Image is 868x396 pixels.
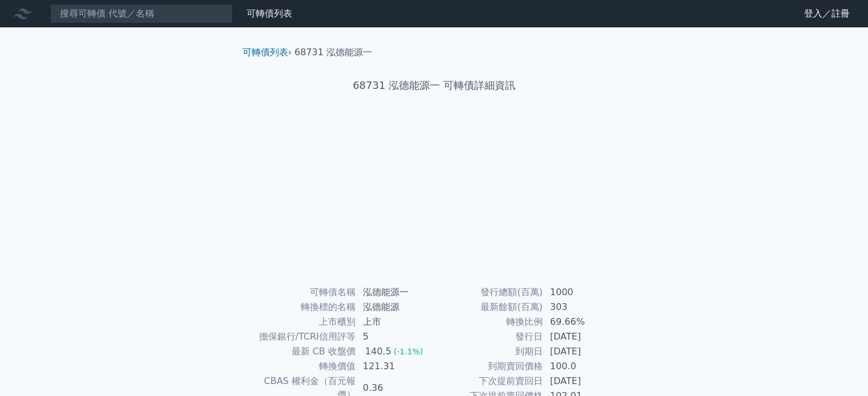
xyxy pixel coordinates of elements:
[243,46,292,59] li: ›
[356,315,434,329] td: 上市
[247,315,356,329] td: 上市櫃別
[363,345,394,358] div: 140.5
[356,285,434,300] td: 泓德能源一
[543,329,621,344] td: [DATE]
[50,4,233,23] input: 搜尋可轉債 代號／名稱
[543,315,621,329] td: 69.66%
[543,374,621,389] td: [DATE]
[434,374,543,389] td: 下次提前賣回日
[247,300,356,315] td: 轉換標的名稱
[543,285,621,300] td: 1000
[247,329,356,344] td: 擔保銀行/TCRI信用評等
[247,8,292,19] a: 可轉債列表
[356,300,434,315] td: 泓德能源
[543,300,621,315] td: 303
[243,47,288,58] a: 可轉債列表
[233,77,635,93] h1: 68731 泓德能源一 可轉債詳細資訊
[356,329,434,344] td: 5
[543,344,621,359] td: [DATE]
[434,285,543,300] td: 發行總額(百萬)
[247,285,356,300] td: 可轉債名稱
[294,46,372,59] li: 68731 泓德能源一
[795,5,859,23] a: 登入／註冊
[434,315,543,329] td: 轉換比例
[434,300,543,315] td: 最新餘額(百萬)
[247,359,356,374] td: 轉換價值
[247,344,356,359] td: 最新 CB 收盤價
[543,359,621,374] td: 100.0
[394,347,423,356] span: (-1.1%)
[356,359,434,374] td: 121.31
[434,359,543,374] td: 到期賣回價格
[434,329,543,344] td: 發行日
[434,344,543,359] td: 到期日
